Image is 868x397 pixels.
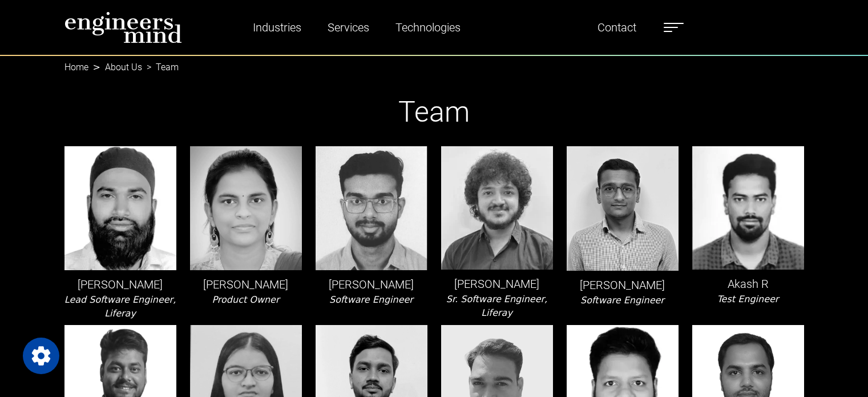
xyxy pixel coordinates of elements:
[190,276,302,293] p: [PERSON_NAME]
[212,294,279,305] i: Product Owner
[441,275,553,292] p: [PERSON_NAME]
[316,146,427,270] img: leader-img
[441,146,553,270] img: leader-img
[64,62,88,73] a: Home
[580,295,664,306] i: Software Engineer
[248,14,306,41] a: Industries
[64,55,804,69] nav: breadcrumb
[446,294,547,318] i: Sr. Software Engineer, Liferay
[64,276,176,293] p: [PERSON_NAME]
[692,275,804,292] p: Akash R
[64,11,182,43] img: logo
[64,95,804,129] h1: Team
[593,14,641,41] a: Contact
[567,276,679,294] p: [PERSON_NAME]
[64,146,176,270] img: leader-img
[329,294,413,305] i: Software Engineer
[323,14,374,41] a: Services
[64,294,176,319] i: Lead Software Engineer, Liferay
[692,146,804,270] img: leader-img
[190,146,302,270] img: leader-img
[567,146,679,271] img: leader-img
[105,62,142,73] a: About Us
[142,61,179,74] li: Team
[391,14,465,41] a: Technologies
[316,276,427,293] p: [PERSON_NAME]
[717,294,779,304] i: Test Engineer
